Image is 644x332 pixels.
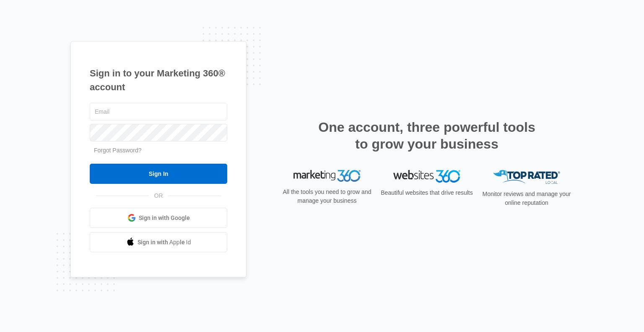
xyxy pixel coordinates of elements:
[90,208,227,228] a: Sign in with Google
[94,147,142,154] a: Forgot Password?
[393,170,460,182] img: Websites 360
[90,103,227,120] input: Email
[90,66,227,94] h1: Sign in to your Marketing 360® account
[480,190,574,207] p: Monitor reviews and manage your online reputation
[148,191,169,200] span: OR
[139,214,190,222] span: Sign in with Google
[316,119,538,152] h2: One account, three powerful tools to grow your business
[293,170,361,182] img: Marketing 360
[90,164,227,184] input: Sign In
[493,170,560,184] img: Top Rated Local
[90,232,227,252] a: Sign in with Apple Id
[380,188,474,197] p: Beautiful websites that drive results
[280,188,374,205] p: All the tools you need to grow and manage your business
[138,238,191,247] span: Sign in with Apple Id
